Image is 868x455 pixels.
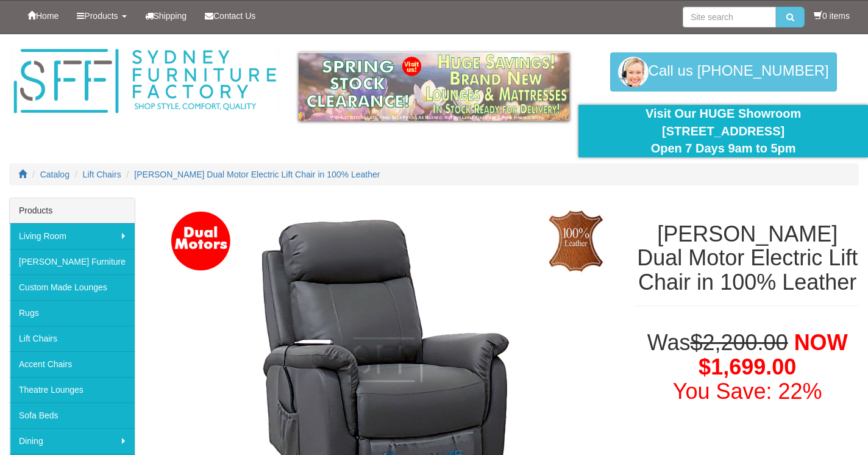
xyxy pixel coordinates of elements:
[136,1,196,31] a: Shipping
[683,7,776,27] input: Site search
[10,223,135,249] a: Living Room
[213,11,255,21] span: Contact Us
[690,330,788,355] del: $2,200.00
[83,170,121,179] a: Lift Chairs
[84,11,118,21] span: Products
[10,351,135,377] a: Accent Chairs
[10,403,135,428] a: Sofa Beds
[299,52,570,121] img: spring-sale.gif
[636,331,859,403] h1: Was
[10,198,135,223] div: Products
[18,1,68,31] a: Home
[699,330,848,379] span: NOW $1,699.00
[68,1,135,31] a: Products
[196,1,265,31] a: Contact Us
[673,379,822,404] font: You Save: 22%
[636,222,859,295] h1: [PERSON_NAME] Dual Motor Electric Lift Chair in 100% Leather
[154,11,187,21] span: Shipping
[588,105,859,157] div: Visit Our HUGE Showroom [STREET_ADDRESS] Open 7 Days 9am to 5pm
[10,249,135,274] a: [PERSON_NAME] Furniture
[10,377,135,403] a: Theatre Lounges
[10,274,135,300] a: Custom Made Lounges
[9,46,280,116] img: Sydney Furniture Factory
[40,170,69,179] a: Catalog
[10,428,135,454] a: Dining
[10,300,135,326] a: Rugs
[36,11,59,21] span: Home
[814,10,850,22] li: 0 items
[10,326,135,351] a: Lift Chairs
[134,170,380,179] a: [PERSON_NAME] Dual Motor Electric Lift Chair in 100% Leather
